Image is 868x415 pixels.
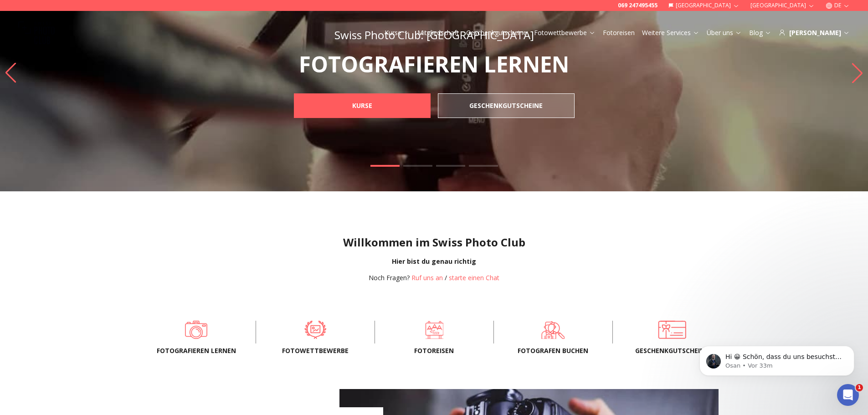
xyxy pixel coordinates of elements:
[703,26,745,39] button: Über uns
[779,28,850,37] div: [PERSON_NAME]
[411,273,443,282] a: Ruf uns an
[603,28,635,37] a: Fotoreisen
[627,346,717,355] span: Geschenkgutscheine
[7,257,861,266] div: Hier bist du genau richtig
[508,346,598,355] span: FOTOGRAFEN BUCHEN
[385,28,410,37] a: Kurse
[837,384,859,406] iframe: Intercom live chat
[274,53,595,75] p: FOTOGRAFIEREN LERNEN
[18,15,55,51] img: Swiss photo club
[381,26,414,39] button: Kurse
[369,273,499,282] div: /
[462,26,530,39] button: Geschenkgutscheine
[618,2,657,9] a: 069 247495455
[745,26,775,39] button: Blog
[294,93,431,118] a: KURSE
[152,321,241,339] a: Fotografieren lernen
[352,101,372,110] b: KURSE
[508,321,598,339] a: FOTOGRAFEN BUCHEN
[707,28,742,37] a: Über uns
[530,26,599,39] button: Fotowettbewerbe
[627,321,717,339] a: Geschenkgutscheine
[749,28,771,37] a: Blog
[271,321,360,339] a: Fotowettbewerbe
[271,346,360,355] span: Fotowettbewerbe
[469,101,543,110] b: GESCHENKGUTSCHEINE
[152,346,241,355] span: Fotografieren lernen
[599,26,638,39] button: Fotoreisen
[414,26,462,39] button: Mitgliedschaft
[856,384,863,391] span: 1
[534,28,596,37] a: Fotowettbewerbe
[466,28,527,37] a: Geschenkgutscheine
[7,235,861,250] h1: Willkommen im Swiss Photo Club
[369,273,410,282] span: Noch Fragen?
[438,93,575,118] a: GESCHENKGUTSCHEINE
[642,28,699,37] a: Weitere Services
[449,273,499,282] button: starte einen Chat
[390,346,479,355] span: Fotoreisen
[686,327,868,390] iframe: Intercom notifications Nachricht
[390,321,479,339] a: Fotoreisen
[638,26,703,39] button: Weitere Services
[417,28,459,37] a: Mitgliedschaft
